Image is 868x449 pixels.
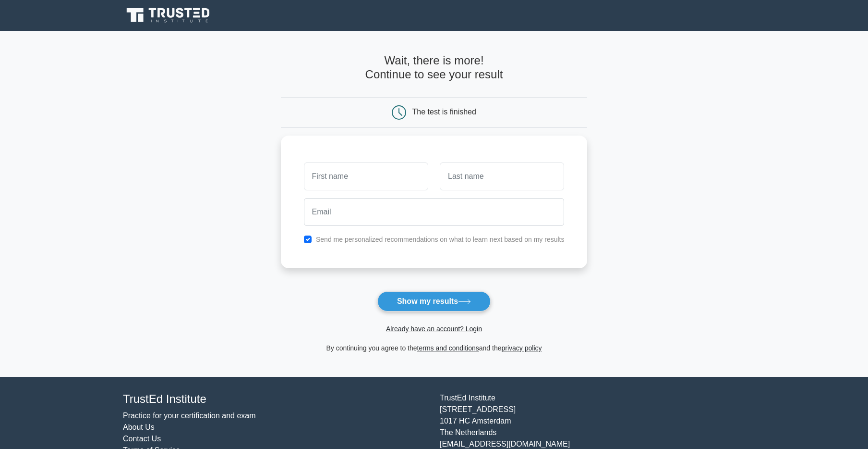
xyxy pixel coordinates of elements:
h4: TrustEd Institute [123,392,428,406]
div: By continuing you agree to the and the [275,342,593,354]
a: terms and conditions [417,344,479,352]
a: About Us [123,423,155,431]
a: Practice for your certification and exam [123,412,256,420]
a: Contact Us [123,435,161,443]
label: Send me personalized recommendations on what to learn next based on my results [316,236,565,243]
h4: Wait, there is more! Continue to see your result [281,54,588,82]
button: Show my results [377,291,491,312]
input: First name [304,162,428,190]
input: Email [304,198,565,226]
a: privacy policy [502,344,542,352]
div: The test is finished [412,108,476,116]
a: Already have an account? Login [386,325,482,333]
input: Last name [440,162,564,190]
